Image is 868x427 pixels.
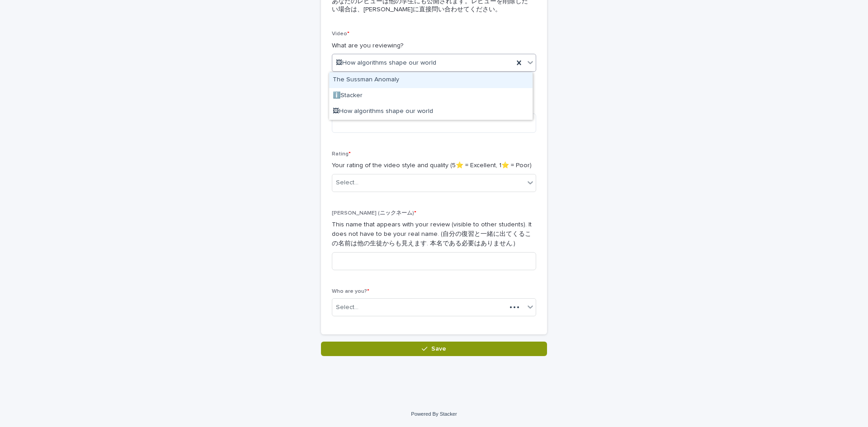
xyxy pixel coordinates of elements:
span: Save [431,346,446,352]
div: The Sussman Anomaly [329,72,533,88]
div: ℹ️Stacker [329,88,533,104]
span: Video [332,31,349,37]
p: Your rating of the video style and quality (5⭐️ = Excellent, 1⭐️ = Poor) [332,161,536,170]
div: Select... [336,303,359,312]
span: 🖼How algorithms shape our world [336,58,436,68]
span: Who are you? [332,289,369,294]
button: Save [321,342,547,356]
p: This name that appears with your review (visible to other students). It does not have to be your ... [332,220,536,248]
span: [PERSON_NAME] (ニックネーム) [332,211,416,216]
span: Rating [332,151,351,157]
div: Select... [336,178,359,188]
a: Powered By Stacker [411,411,457,417]
div: 🖼How algorithms shape our world [329,104,533,120]
p: What are you reviewing? [332,41,536,51]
